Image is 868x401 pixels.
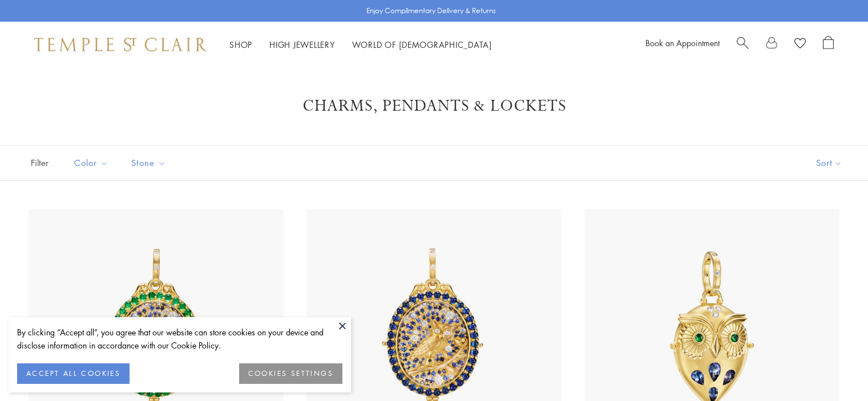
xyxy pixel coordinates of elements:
[794,36,806,53] a: View Wishlist
[352,39,492,50] a: World of [DEMOGRAPHIC_DATA]World of [DEMOGRAPHIC_DATA]
[68,156,117,170] span: Color
[239,363,342,384] button: COOKIES SETTINGS
[123,150,175,176] button: Stone
[790,145,868,180] button: Show sort by
[823,36,834,53] a: Open Shopping Bag
[17,363,130,384] button: ACCEPT ALL COOKIES
[269,39,335,50] a: High JewelleryHigh Jewellery
[737,36,749,53] a: Search
[34,38,207,51] img: Temple St. Clair
[366,5,496,17] p: Enjoy Complimentary Delivery & Returns
[46,96,822,116] h1: Charms, Pendants & Lockets
[17,326,342,352] div: By clicking “Accept all”, you agree that our website can store cookies on your device and disclos...
[229,39,252,50] a: ShopShop
[645,37,720,48] a: Book an Appointment
[126,156,175,170] span: Stone
[229,38,492,52] nav: Main navigation
[66,150,117,176] button: Color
